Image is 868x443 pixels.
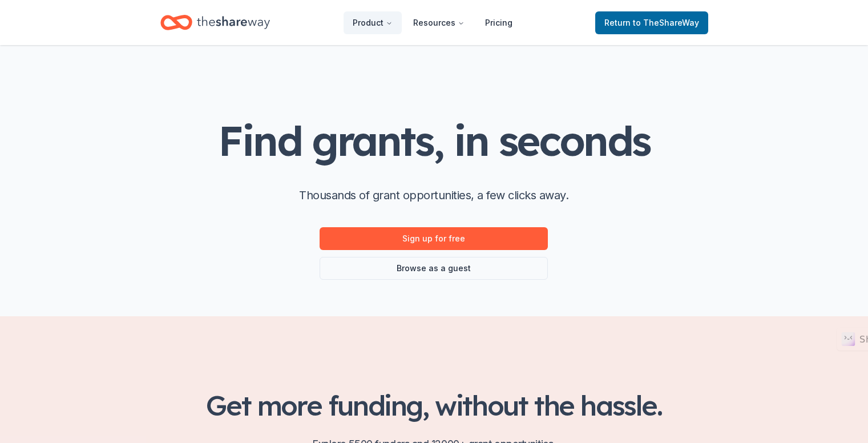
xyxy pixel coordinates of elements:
[299,186,568,204] p: Thousands of grant opportunities, a few clicks away.
[633,18,699,27] span: to TheShareWay
[320,227,548,250] a: Sign up for free
[344,9,522,36] nav: Main
[604,16,699,30] span: Return
[344,11,402,34] button: Product
[404,11,474,34] button: Resources
[160,389,708,421] h2: Get more funding, without the hassle.
[595,11,708,34] a: Returnto TheShareWay
[160,9,270,36] a: Home
[320,257,548,280] a: Browse as a guest
[218,118,649,163] h1: Find grants, in seconds
[476,11,522,34] a: Pricing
